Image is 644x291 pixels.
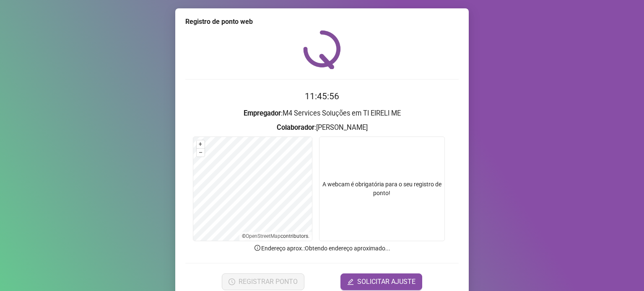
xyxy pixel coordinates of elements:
time: 11:45:56 [305,91,339,101]
span: info-circle [254,244,261,252]
li: © contributors. [242,233,309,239]
strong: Empregador [244,109,281,117]
span: SOLICITAR AJUSTE [357,277,415,287]
strong: Colaborador [277,124,314,131]
div: Registro de ponto web [185,17,459,27]
div: A webcam é obrigatória para o seu registro de ponto! [319,136,445,241]
button: + [197,140,205,148]
a: OpenStreetMap [246,233,280,239]
p: Endereço aprox. : Obtendo endereço aproximado... [185,244,459,253]
img: QRPoint [303,30,341,69]
button: – [197,149,205,157]
span: edit [347,278,354,285]
button: REGISTRAR PONTO [222,273,304,290]
h3: : M4 Services Soluções em TI EIRELI ME [185,108,459,119]
h3: : [PERSON_NAME] [185,122,459,133]
button: editSOLICITAR AJUSTE [340,273,422,290]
